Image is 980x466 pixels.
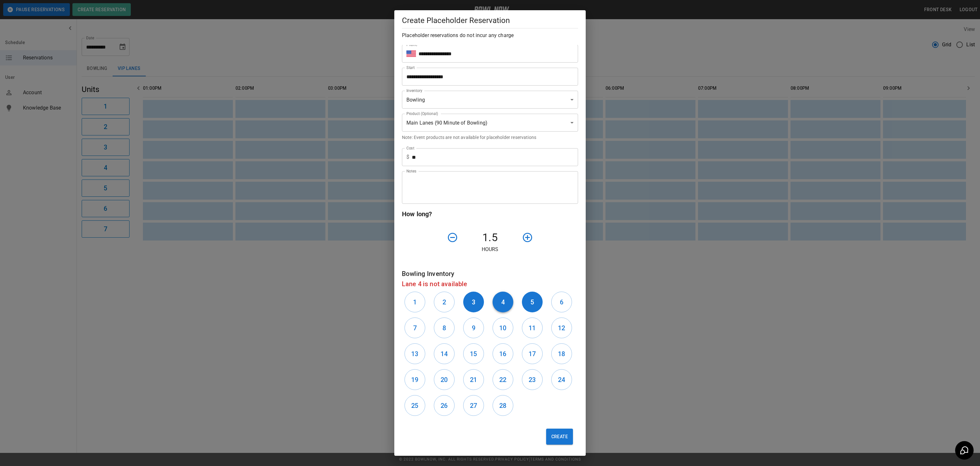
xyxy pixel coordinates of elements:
h6: 17 [529,349,536,359]
h6: 11 [529,323,536,333]
h6: 15 [470,349,477,359]
p: Hours [402,246,578,253]
button: 27 [463,395,484,416]
input: Choose date, selected date is Sep 19, 2025 [402,68,574,86]
h6: 9 [472,323,475,333]
h6: Bowling Inventory [402,269,578,279]
h6: 18 [558,349,565,359]
button: Select country [406,49,416,58]
h6: 19 [411,375,418,385]
h6: Lane 4 is not available [402,279,578,289]
button: 16 [493,343,513,364]
button: 26 [434,395,455,416]
button: 8 [434,317,455,338]
button: 3 [463,292,484,312]
button: 10 [493,317,513,338]
h6: 3 [472,297,475,307]
button: Create [546,429,573,445]
div: Main Lanes (90 Minute of Bowling) [402,114,578,132]
button: 21 [463,369,484,390]
h6: 23 [529,375,536,385]
label: Start [406,65,415,70]
h6: 22 [499,375,506,385]
button: 12 [551,317,572,338]
button: 14 [434,343,455,364]
p: Note: Event products are not available for placeholder reservations [402,134,578,141]
h6: 21 [470,375,477,385]
button: 25 [405,395,425,416]
h6: 8 [442,323,446,333]
button: 20 [434,369,455,390]
h4: 1.5 [461,231,519,244]
h6: 5 [531,297,534,307]
h6: 16 [499,349,506,359]
h6: 26 [441,401,448,411]
h6: 25 [411,401,418,411]
button: 23 [522,369,543,390]
h6: 6 [560,297,563,307]
button: 15 [463,343,484,364]
button: 13 [405,343,425,364]
h6: 27 [470,401,477,411]
button: 28 [493,395,513,416]
h6: 2 [442,297,446,307]
button: 9 [463,317,484,338]
h6: 24 [558,375,565,385]
h6: Placeholder reservations do not incur any charge [402,31,578,40]
button: 1 [405,292,425,312]
h6: 7 [413,323,417,333]
button: 5 [522,292,543,312]
h6: 28 [499,401,506,411]
button: 6 [551,292,572,312]
button: 7 [405,317,425,338]
h6: 1 [413,297,417,307]
h6: 14 [441,349,448,359]
h6: 20 [441,375,448,385]
h6: How long? [402,209,578,219]
button: 11 [522,317,543,338]
button: 19 [405,369,425,390]
h5: Create Placeholder Reservation [402,15,578,26]
button: 22 [493,369,513,390]
button: 18 [551,343,572,364]
div: Bowling [402,91,578,109]
button: 17 [522,343,543,364]
h6: 12 [558,323,565,333]
button: 2 [434,292,455,312]
p: $ [406,153,409,161]
h6: 13 [411,349,418,359]
button: 4 [493,292,513,312]
h6: 4 [501,297,505,307]
button: 24 [551,369,572,390]
h6: 10 [499,323,506,333]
